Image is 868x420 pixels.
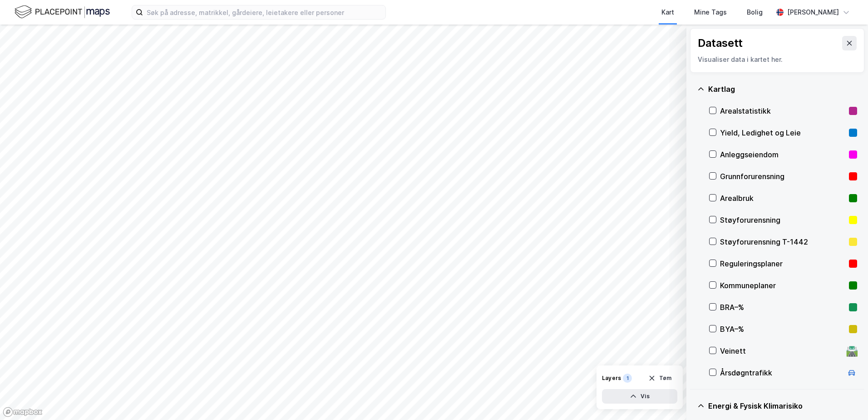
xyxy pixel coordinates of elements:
[787,7,839,18] div: [PERSON_NAME]
[846,345,858,357] div: 🛣️
[694,7,727,18] div: Mine Tags
[720,280,845,291] div: Kommuneplaner
[720,127,845,138] div: Yield, Ledighet og Leie
[720,345,843,356] div: Veinett
[720,324,845,335] div: BYA–%
[720,302,845,313] div: BRA–%
[602,389,677,404] button: Vis
[823,376,868,420] iframe: Chat Widget
[602,375,621,382] div: Layers
[720,367,843,378] div: Årsdøgntrafikk
[642,371,677,385] button: Tøm
[747,7,763,18] div: Bolig
[698,36,743,50] div: Datasett
[143,5,385,19] input: Søk på adresse, matrikkel, gårdeiere, leietakere eller personer
[720,105,845,116] div: Arealstatistikk
[708,400,857,411] div: Energi & Fysisk Klimarisiko
[720,149,845,160] div: Anleggseiendom
[661,7,674,18] div: Kart
[15,4,110,20] img: logo.f888ab2527a4732fd821a326f86c7f29.svg
[623,374,632,383] div: 1
[720,236,845,247] div: Støyforurensning T-1442
[3,407,43,417] a: Mapbox homepage
[698,54,857,65] div: Visualiser data i kartet her.
[720,215,845,225] div: Støyforurensning
[720,193,845,204] div: Arealbruk
[708,84,857,95] div: Kartlag
[720,258,845,269] div: Reguleringsplaner
[720,171,845,182] div: Grunnforurensning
